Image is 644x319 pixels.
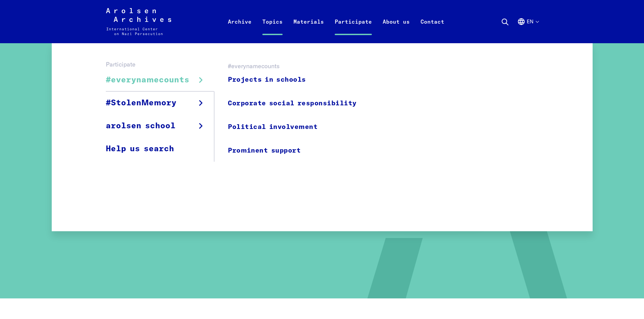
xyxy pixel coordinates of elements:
span: arolsen school [106,120,175,132]
button: English, language selection [517,18,539,42]
span: #everynamecounts [106,74,189,86]
ul: #everynamecounts [214,71,382,162]
a: Help us search [106,137,214,160]
a: Projects in schools [228,72,357,87]
a: About us [377,16,415,43]
a: arolsen school [106,114,214,137]
a: Materials [288,16,329,43]
nav: Primary [222,8,450,35]
a: Participate [329,16,377,43]
a: Contact [415,16,450,43]
a: Corporate social responsibility [228,96,357,111]
a: Prominent support [228,143,357,158]
a: #everynamecounts [106,69,214,91]
ul: Participate [106,69,214,160]
a: Archive [222,16,257,43]
span: #StolenMemory [106,97,176,109]
a: #StolenMemory [106,91,214,114]
a: Political involvement [228,119,357,134]
a: Topics [257,16,288,43]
